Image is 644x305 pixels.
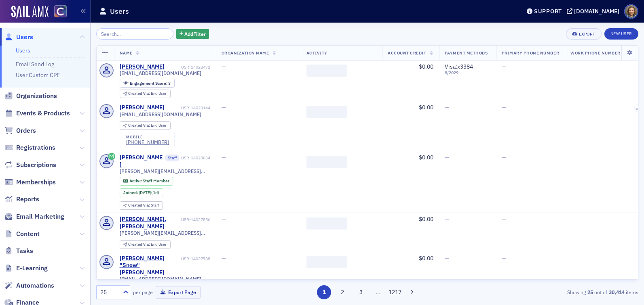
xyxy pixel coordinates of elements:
[419,255,433,262] span: $0.00
[16,230,40,238] span: Content
[120,154,164,168] a: [PERSON_NAME]
[11,6,49,19] img: SailAMX
[570,50,621,56] span: Work Phone Number
[502,215,506,223] span: —
[222,154,226,161] span: —
[566,28,601,40] button: Export
[4,161,56,169] a: Subscriptions
[120,104,165,111] div: [PERSON_NAME]
[16,71,60,79] a: User Custom CPE
[120,79,175,88] div: Engagement Score: 3
[184,30,206,38] span: Add Filter
[16,92,57,100] span: Organizations
[120,240,171,249] div: Created Via: End User
[181,256,210,261] div: USR-14027788
[16,281,54,290] span: Automations
[16,47,30,54] a: Users
[463,288,638,296] div: Showing out of items
[306,50,327,56] span: Activity
[54,5,67,18] img: SailAMX
[4,281,54,290] a: Automations
[502,63,506,70] span: —
[16,212,64,221] span: Email Marketing
[574,8,619,15] div: [DOMAIN_NAME]
[445,255,449,262] span: —
[96,28,173,40] input: Search…
[306,217,347,230] span: ‌
[567,8,622,14] button: [DOMAIN_NAME]
[120,50,133,56] span: Name
[445,50,488,56] span: Payment Methods
[128,92,167,96] div: End User
[4,143,55,152] a: Registrations
[120,70,201,76] span: [EMAIL_ADDRESS][DOMAIN_NAME]
[120,111,201,117] span: [EMAIL_ADDRESS][DOMAIN_NAME]
[165,155,179,162] span: Staff
[133,288,153,296] label: per page
[4,126,36,135] a: Orders
[181,155,210,161] div: USR-14028034
[445,70,490,75] span: 8 / 2029
[222,215,226,223] span: —
[534,8,562,15] div: Support
[306,65,347,77] span: ‌
[120,63,165,71] a: [PERSON_NAME]
[128,242,151,247] span: Created Via :
[4,109,70,118] a: Events & Products
[419,154,433,161] span: $0.00
[120,188,163,197] div: Joined: 2025-09-16 00:00:00
[4,264,48,273] a: E-Learning
[120,230,210,236] span: [PERSON_NAME][EMAIL_ADDRESS][PERSON_NAME][DOMAIN_NAME]
[110,6,129,16] h1: Users
[16,33,33,42] span: Users
[502,255,506,262] span: —
[445,154,449,161] span: —
[336,285,350,299] button: 2
[419,215,433,223] span: $0.00
[388,285,402,299] button: 1217
[130,81,171,86] div: 3
[156,286,201,299] button: Export Page
[502,104,506,111] span: —
[128,123,167,128] div: End User
[100,288,118,297] div: 25
[126,135,169,140] div: mobile
[120,201,163,210] div: Created Via: Staff
[16,143,55,152] span: Registrations
[120,276,201,282] span: [EMAIL_ADDRESS][DOMAIN_NAME]
[222,50,269,56] span: Organization Name
[16,247,33,255] span: Tasks
[49,5,67,19] a: View Homepage
[4,212,64,221] a: Email Marketing
[120,121,171,130] div: Created Via: End User
[129,178,143,184] span: Active
[120,255,180,276] a: [PERSON_NAME] "Snow" [PERSON_NAME]
[120,177,173,186] div: Active: Active: Staff Member
[4,247,33,255] a: Tasks
[120,216,180,230] div: [PERSON_NAME].[PERSON_NAME]
[128,242,167,247] div: End User
[139,190,151,195] span: [DATE]
[126,139,169,145] a: [PHONE_NUMBER]
[143,178,169,184] span: Staff Member
[120,168,210,174] span: [PERSON_NAME][EMAIL_ADDRESS][DOMAIN_NAME]
[604,28,638,40] a: New User
[306,156,347,168] span: ‌
[222,255,226,262] span: —
[123,190,139,195] span: Joined :
[419,63,433,70] span: $0.00
[317,285,331,299] button: 1
[607,288,626,296] strong: 30,414
[176,29,209,39] button: AddFilter
[4,178,56,187] a: Memberships
[445,215,449,223] span: —
[16,61,54,68] a: Email Send Log
[306,256,347,268] span: ‌
[306,106,347,118] span: ‌
[130,80,168,86] span: Engagement Score :
[502,50,560,56] span: Primary Phone Number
